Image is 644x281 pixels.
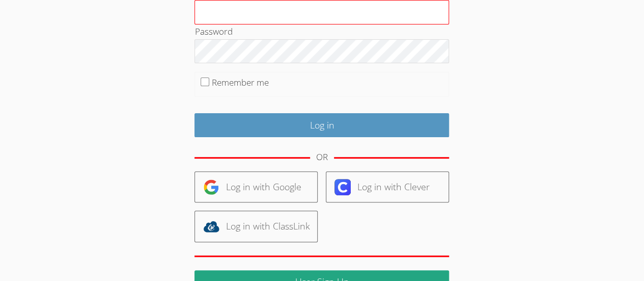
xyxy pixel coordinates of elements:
[194,25,232,37] label: Password
[194,171,318,202] a: Log in with Google
[194,211,318,242] a: Log in with ClassLink
[212,76,269,88] label: Remember me
[334,179,351,195] img: clever-logo-6eab21bc6e7a338710f1a6ff85c0baf02591cd810cc4098c63d3a4b26e2feb20.svg
[316,150,328,165] div: OR
[203,179,219,195] img: google-logo-50288ca7cdecda66e5e0955fdab243c47b7ad437acaf1139b6f446037453330a.svg
[194,113,449,137] input: Log in
[326,171,449,202] a: Log in with Clever
[203,218,219,235] img: classlink-logo-d6bb404cc1216ec64c9a2012d9dc4662098be43eaf13dc465df04b49fa7ab582.svg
